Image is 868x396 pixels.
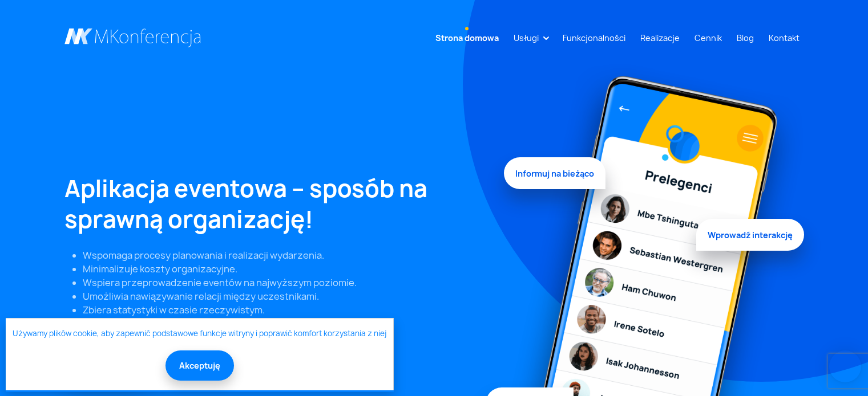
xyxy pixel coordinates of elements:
[431,27,503,48] a: Strona domowa
[558,27,630,48] a: Funkcjonalności
[83,289,490,303] li: Umożliwia nawiązywanie relacji między uczestnikami.
[83,248,490,262] li: Wspomaga procesy planowania i realizacji wydarzenia.
[696,215,804,247] span: Wprowadź interakcję
[636,27,684,48] a: Realizacje
[504,161,605,193] span: Informuj na bieżąco
[83,276,490,289] li: Wspiera przeprowadzenie eventów na najwyższym poziomie.
[13,328,386,340] a: Używamy plików cookie, aby zapewnić podstawowe funkcje witryny i poprawić komfort korzystania z niej
[732,27,758,48] a: Blog
[165,350,234,381] button: Akceptuję
[83,262,490,276] li: Minimalizuje koszty organizacyjne.
[764,27,804,48] a: Kontakt
[829,350,861,382] iframe: Smartsupp widget button
[64,173,490,235] h1: Aplikacja eventowa – sposób na sprawną organizację!
[509,27,543,48] a: Usługi
[83,303,490,317] li: Zbiera statystyki w czasie rzeczywistym.
[690,27,726,48] a: Cennik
